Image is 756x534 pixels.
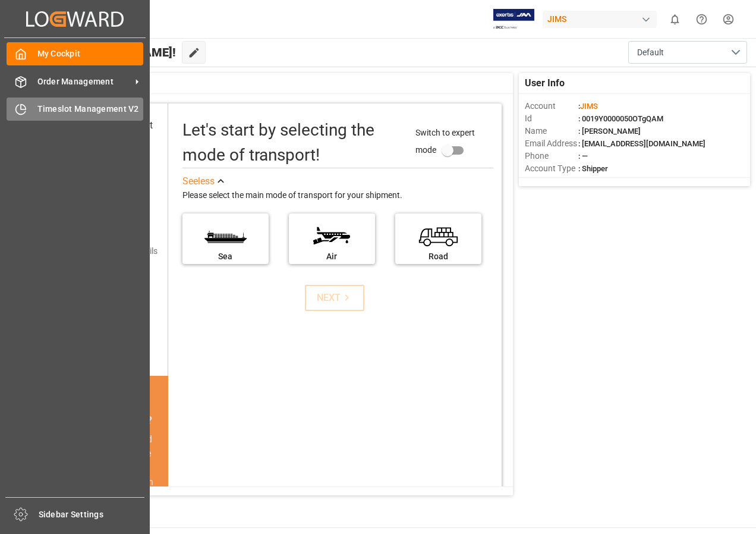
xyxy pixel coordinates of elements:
span: : Shipper [578,164,608,173]
span: Phone [525,150,578,162]
div: Road [401,250,475,263]
span: Sidebar Settings [39,508,145,521]
a: My Cockpit [7,42,143,65]
a: Timeslot Management V2 [7,98,143,121]
span: : [EMAIL_ADDRESS][DOMAIN_NAME] [578,139,705,148]
span: : 0019Y0000050OTgQAM [578,114,663,123]
div: Sea [188,250,263,263]
span: Order Management [37,76,131,88]
div: Air [295,250,369,263]
span: My Cockpit [37,48,144,60]
span: Account [525,100,578,112]
span: Default [637,46,664,59]
span: : — [578,152,588,161]
div: Please select the main mode of transport for your shipment. [182,189,493,203]
div: Let's start by selecting the mode of transport! [182,118,404,168]
span: : [PERSON_NAME] [578,127,641,136]
span: JIMS [580,102,598,111]
span: Account Type [525,162,578,175]
div: JIMS [543,11,657,28]
img: Exertis%20JAM%20-%20Email%20Logo.jpg_1722504956.jpg [493,9,534,30]
div: See less [182,174,215,189]
span: Switch to expert mode [415,128,475,155]
button: open menu [628,41,747,64]
span: User Info [525,76,565,90]
button: JIMS [543,8,661,30]
div: Add shipping details [83,245,157,257]
div: NEXT [317,291,353,305]
span: : [578,102,598,111]
button: show 0 new notifications [661,6,688,33]
span: Name [525,125,578,137]
button: Help Center [688,6,715,33]
span: Email Address [525,137,578,150]
span: Timeslot Management V2 [37,103,144,115]
button: NEXT [305,285,364,311]
span: Id [525,112,578,125]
